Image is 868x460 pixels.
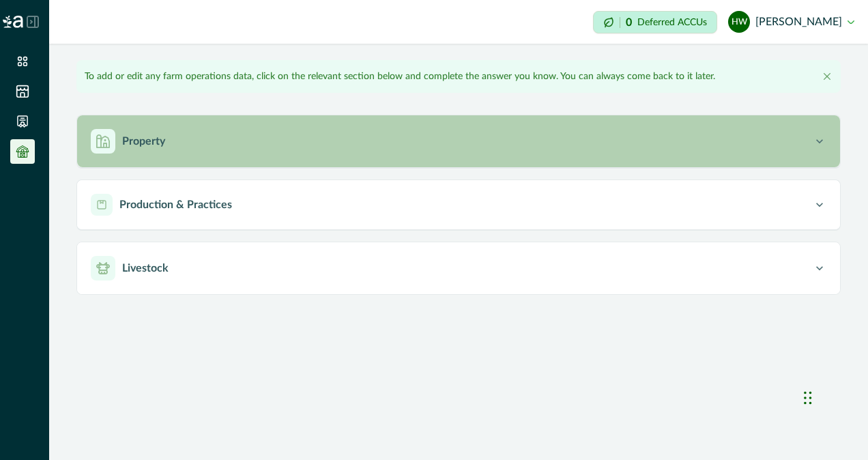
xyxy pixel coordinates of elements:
[122,260,169,276] p: Livestock
[122,133,165,149] p: Property
[85,70,715,84] p: To add or edit any farm operations data, click on the relevant section below and complete the ans...
[804,377,812,418] div: Drag
[77,242,840,294] button: Livestock
[77,115,840,167] button: Property
[119,197,232,213] p: Production & Practices
[800,364,868,429] iframe: Chat Widget
[3,16,23,28] img: Logo
[626,17,632,28] p: 0
[819,68,835,85] button: Close
[728,5,854,38] button: Helen Wyatt[PERSON_NAME]
[77,180,840,229] button: Production & Practices
[637,17,707,27] p: Deferred ACCUs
